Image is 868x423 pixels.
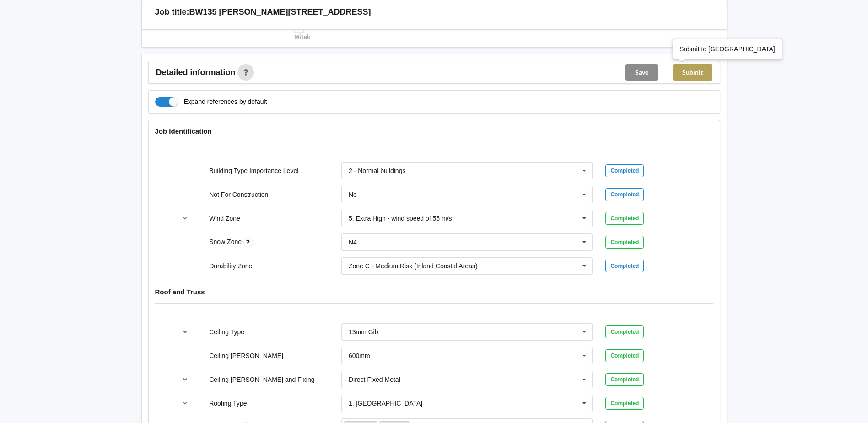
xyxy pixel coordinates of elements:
button: reference-toggle [176,371,194,388]
div: No [349,191,357,198]
label: Wind Zone [209,215,240,222]
div: 5. Extra High - wind speed of 55 m/s [349,215,452,222]
div: Completed [605,212,644,225]
label: Roofing Type [209,400,247,407]
div: 2 - Normal buildings [349,168,406,174]
div: 600mm [349,352,370,359]
div: Frame files : [145,22,288,42]
button: reference-toggle [176,395,194,412]
div: Completed [605,188,644,201]
div: N4 [349,239,357,245]
div: Completed [605,397,644,410]
span: Detailed information [156,68,236,76]
div: 13mm Gib [349,329,378,335]
h3: Job title: [155,7,189,17]
label: Ceiling Type [209,328,244,336]
label: Durability Zone [209,262,252,270]
div: Completed [605,373,644,386]
h3: BW135 [PERSON_NAME][STREET_ADDRESS] [189,7,371,17]
label: Ceiling [PERSON_NAME] [209,352,283,359]
label: Expand references by default [155,97,267,107]
div: Completed [605,325,644,338]
div: Completed [605,349,644,362]
a: Mitek [294,23,311,41]
h4: Job Identification [155,127,713,136]
label: Building Type Importance Level [209,167,298,174]
button: Submit [673,64,712,81]
label: Not For Construction [209,191,268,198]
div: Completed [605,260,644,272]
div: Completed [605,236,644,249]
div: 1. [GEOGRAPHIC_DATA] [349,400,422,407]
div: Zone C - Medium Risk (Inland Coastal Areas) [349,263,478,269]
button: reference-toggle [176,324,194,340]
label: Snow Zone [209,238,243,245]
div: Submit to [GEOGRAPHIC_DATA] [679,44,775,54]
div: Completed [605,164,644,177]
h4: Roof and Truss [155,287,713,296]
button: reference-toggle [176,210,194,227]
label: Ceiling [PERSON_NAME] and Fixing [209,376,314,383]
div: Direct Fixed Metal [349,376,400,383]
